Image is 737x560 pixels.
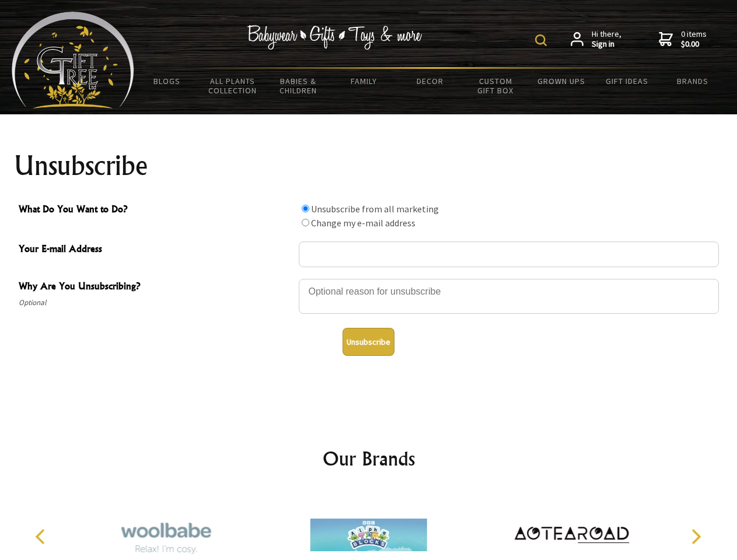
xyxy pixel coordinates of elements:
[592,39,621,50] strong: Sign in
[660,69,726,93] a: Brands
[528,69,594,93] a: Grown Ups
[681,39,707,50] strong: $0.00
[19,202,293,219] span: What Do You Want to Do?
[29,524,55,549] button: Previous
[311,217,415,229] label: Change my e-mail address
[302,219,309,226] input: What Do You Want to Do?
[311,203,439,215] label: Unsubscribe from all marketing
[19,279,293,296] span: Why Are You Unsubscribing?
[683,524,708,549] button: Next
[594,69,660,93] a: Gift Ideas
[19,242,293,258] span: Your E-mail Address
[19,296,293,310] span: Optional
[23,444,714,473] h2: Our Brands
[659,29,707,50] a: 0 items$0.00
[200,69,266,103] a: All Plants Collection
[535,34,547,46] img: product search
[681,29,707,50] span: 0 items
[14,152,724,180] h1: Unsubscribe
[247,25,422,50] img: Babywear - Gifts - Toys & more
[331,69,397,93] a: Family
[134,69,200,93] a: BLOGS
[592,29,621,50] span: Hi there,
[12,12,134,108] img: Babyware - Gifts - Toys and more...
[571,29,621,50] a: Hi there,Sign in
[397,69,463,93] a: Decor
[463,69,529,103] a: Custom Gift Box
[299,279,719,314] textarea: Why Are You Unsubscribing?
[299,242,719,267] input: Your E-mail Address
[266,69,331,103] a: Babies & Children
[343,328,394,356] button: Unsubscribe
[302,205,309,212] input: What Do You Want to Do?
